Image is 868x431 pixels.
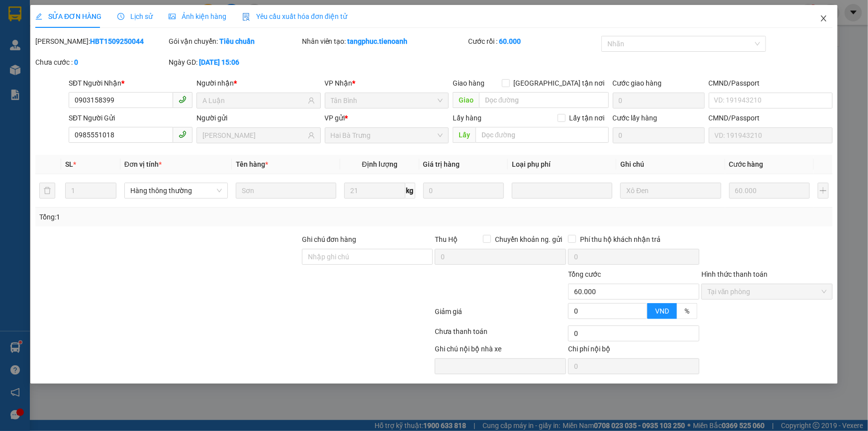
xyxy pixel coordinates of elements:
span: user [308,97,315,104]
div: Chi phí nội bộ [568,343,699,358]
span: Cước hàng [729,160,764,168]
button: plus [818,183,829,199]
input: Ghi Chú [620,183,721,199]
div: CMND/Passport [709,112,833,123]
label: Cước lấy hàng [613,114,658,122]
span: Yêu cầu xuất hóa đơn điện tử [242,12,347,20]
span: close [820,14,828,22]
div: Gói vận chuyển: [169,36,300,47]
span: phone [179,96,187,104]
div: Giảm giá [434,306,568,323]
span: Ảnh kiện hàng [169,12,226,20]
span: kg [405,183,415,199]
th: Ghi chú [616,155,725,174]
th: Loại phụ phí [508,155,616,174]
div: Chưa cước : [35,57,167,68]
span: Lấy hàng [453,114,482,122]
input: Dọc đường [479,92,609,108]
input: VD: 191943210 [709,127,833,143]
button: Close [810,5,838,33]
b: [DATE] 15:06 [199,58,239,66]
span: Lấy tận nơi [566,112,609,123]
span: Tại văn phòng [707,284,827,299]
label: Hình thức thanh toán [701,270,768,278]
span: clock-circle [117,13,124,20]
b: HBT1509250044 [90,37,144,45]
span: SỬA ĐƠN HÀNG [35,12,101,20]
div: Người gửi [196,112,320,123]
span: Tân Bình [331,93,443,108]
span: Giao hàng [453,79,484,87]
div: SĐT Người Nhận [69,78,193,89]
b: tangphuc.tienoanh [348,37,408,45]
span: Hai Bà Trưng [331,128,443,143]
b: 60.000 [499,37,521,45]
span: VP Nhận [325,79,353,87]
input: Cước giao hàng [613,93,705,108]
span: edit [35,13,42,20]
label: Ghi chú đơn hàng [302,235,357,243]
input: VD: Bàn, Ghế [236,183,336,199]
span: Chuyển khoản ng. gửi [491,234,566,245]
span: Hàng thông thường [130,183,222,198]
div: Ghi chú nội bộ nhà xe [435,343,566,358]
div: Ngày GD: [169,57,300,68]
div: Tổng: 1 [39,212,335,222]
span: Giá trị hàng [423,160,460,168]
span: VND [655,307,669,315]
input: Tên người gửi [202,130,305,141]
div: Chưa thanh toán [434,326,568,343]
input: Ghi chú đơn hàng [302,249,433,265]
input: Tên người nhận [202,95,305,106]
input: Dọc đường [476,127,609,143]
span: phone [179,130,187,138]
div: VP gửi [325,112,449,123]
input: Cước lấy hàng [613,127,705,143]
span: Lấy [453,127,476,143]
img: icon [242,13,250,21]
span: Lịch sử [117,12,153,20]
span: Phí thu hộ khách nhận trả [576,234,665,245]
span: [GEOGRAPHIC_DATA] tận nơi [510,78,609,89]
span: Giao [453,92,479,108]
span: Định lượng [362,160,397,168]
span: Đơn vị tính [124,160,162,168]
button: delete [39,183,55,199]
div: [PERSON_NAME]: [35,36,167,47]
label: Cước giao hàng [613,79,662,87]
span: Thu Hộ [435,235,458,243]
span: picture [169,13,176,20]
span: SL [65,160,73,168]
span: user [308,132,315,139]
div: Nhân viên tạo: [302,36,467,47]
div: Người nhận [196,78,320,89]
b: Tiêu chuẩn [219,37,255,45]
b: 0 [74,58,78,66]
span: Tổng cước [568,270,601,278]
div: SĐT Người Gửi [69,112,193,123]
input: 0 [423,183,504,199]
span: Tên hàng [236,160,268,168]
span: % [684,307,689,315]
input: 0 [729,183,810,199]
div: Cước rồi : [468,36,599,47]
div: CMND/Passport [709,78,833,89]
